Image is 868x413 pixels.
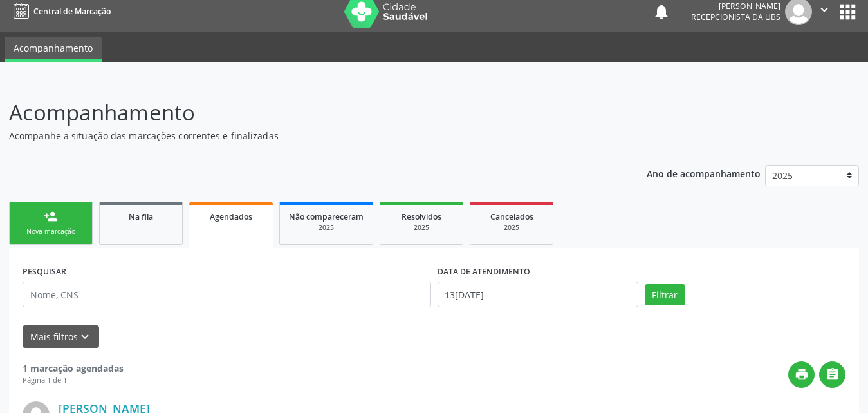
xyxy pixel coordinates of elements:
i:  [826,367,840,381]
button: notifications [652,3,670,21]
p: Acompanhe a situação das marcações correntes e finalizadas [9,129,604,142]
span: Cancelados [490,211,533,222]
strong: 1 marcação agendadas [23,362,124,374]
div: [PERSON_NAME] [691,1,780,12]
span: Agendados [210,211,252,222]
div: 2025 [289,223,364,233]
div: person_add [44,209,58,224]
label: PESQUISAR [23,262,66,282]
button: print [788,361,815,388]
i: print [795,367,809,381]
div: 2025 [389,223,454,233]
span: Na fila [129,211,153,222]
label: DATA DE ATENDIMENTO [438,262,530,282]
span: Resolvidos [402,211,441,222]
i: keyboard_arrow_down [78,330,92,344]
span: Não compareceram [289,211,364,222]
div: Nova marcação [19,227,83,236]
button: apps [836,1,859,23]
span: Central de Marcação [33,6,111,17]
input: Selecione um intervalo [438,282,638,307]
a: Central de Marcação [9,1,111,22]
p: Acompanhamento [9,97,604,129]
p: Ano de acompanhamento [647,165,761,181]
div: 2025 [479,223,544,233]
i:  [817,3,831,17]
input: Nome, CNS [23,282,431,307]
span: Recepcionista da UBS [691,12,780,23]
button: Filtrar [645,284,685,306]
a: Acompanhamento [5,37,102,62]
button:  [819,361,845,388]
div: Página 1 de 1 [23,375,124,386]
button: Mais filtroskeyboard_arrow_down [23,325,99,348]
